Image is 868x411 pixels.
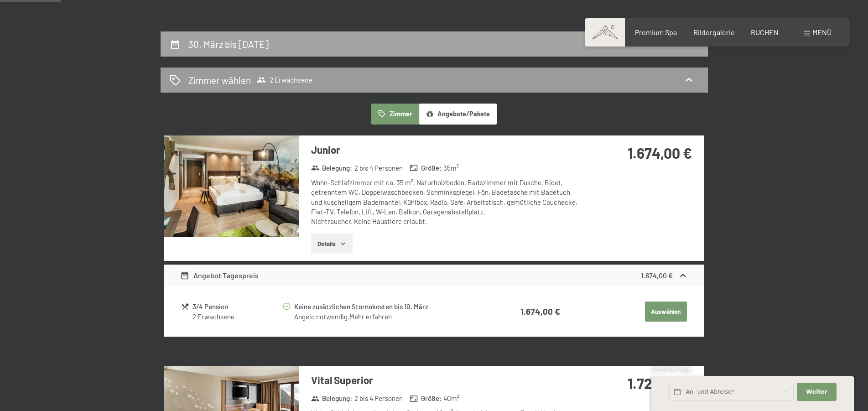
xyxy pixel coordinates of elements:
[354,394,403,403] span: 2 bis 4 Personen
[419,104,497,125] button: Angebote/Pakete
[371,104,419,125] button: Zimmer
[693,28,735,36] a: Bildergalerie
[645,302,687,322] button: Auswählen
[349,312,392,321] a: Mehr erfahren
[520,306,560,317] strong: 1.674,00 €
[410,394,442,403] strong: Größe :
[311,163,353,173] strong: Belegung :
[443,394,459,403] span: 40 m²
[294,312,484,322] div: Angeld notwendig.
[192,312,281,322] div: 2 Erwachsene
[797,383,836,401] button: Weiter
[294,302,484,312] div: Keine zusätzlichen Stornokosten bis 10. März
[180,270,259,281] div: Angebot Tagespreis
[257,75,312,84] span: 2 Erwachsene
[192,302,281,312] div: 3/4 Pension
[628,144,692,161] strong: 1.674,00 €
[311,143,582,157] h3: Junior
[806,388,827,396] span: Weiter
[641,271,673,280] strong: 1.674,00 €
[635,28,677,36] a: Premium Spa
[311,373,582,387] h3: Vital Superior
[188,73,251,87] h2: Zimmer wählen
[651,365,691,373] span: Schnellanfrage
[311,178,582,226] div: Wohn-Schlafzimmer mit ca. 35 m², Naturholzboden, Badezimmer mit Dusche, Bidet, getrenntem WC, Dop...
[410,163,442,173] strong: Größe :
[164,265,704,286] div: Angebot Tagespreis1.674,00 €
[628,375,692,392] strong: 1.722,00 €
[443,163,459,173] span: 35 m²
[812,28,832,36] span: Menü
[311,234,353,254] button: Details
[164,135,299,237] img: mss_renderimg.php
[188,38,269,50] h2: 30. März bis [DATE]
[354,163,403,173] span: 2 bis 4 Personen
[311,394,353,403] strong: Belegung :
[751,28,779,36] a: BUCHEN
